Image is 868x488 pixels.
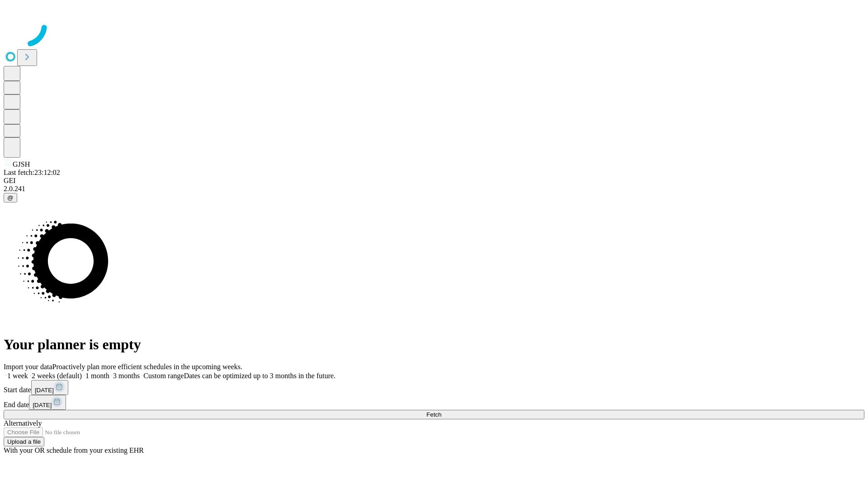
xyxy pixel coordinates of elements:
[4,169,60,176] span: Last fetch: 23:12:02
[32,372,82,380] span: 2 weeks (default)
[184,372,335,380] span: Dates can be optimized up to 3 months in the future.
[7,372,28,380] span: 1 week
[143,372,184,380] span: Custom range
[4,395,864,410] div: End date
[29,395,66,410] button: [DATE]
[4,185,864,193] div: 2.0.241
[7,194,14,201] span: @
[31,380,68,395] button: [DATE]
[33,402,52,408] span: [DATE]
[4,437,44,446] button: Upload a file
[4,410,864,419] button: Fetch
[4,193,17,202] button: @
[426,411,441,418] span: Fetch
[4,446,144,454] span: With your OR schedule from your existing EHR
[13,160,30,168] span: GJSH
[113,372,140,380] span: 3 months
[4,177,864,185] div: GEI
[85,372,109,380] span: 1 month
[4,363,52,371] span: Import your data
[4,336,864,353] h1: Your planner is empty
[4,419,42,427] span: Alternatively
[4,380,864,395] div: Start date
[35,387,54,394] span: [DATE]
[52,363,242,371] span: Proactively plan more efficient schedules in the upcoming weeks.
